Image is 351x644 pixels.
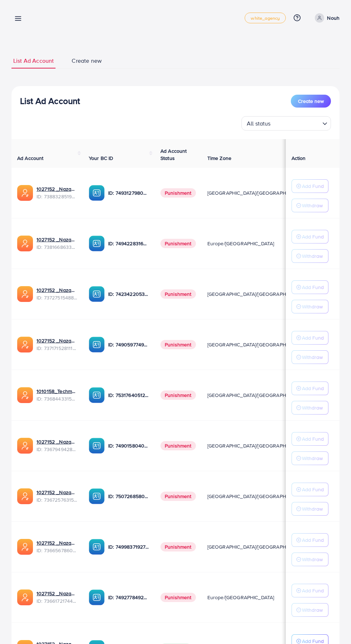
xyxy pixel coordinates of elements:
[251,16,280,20] span: white_agency
[20,96,80,106] h3: List Ad Account
[37,287,77,294] a: 1027152 _Nazaagency_007
[72,57,102,65] span: Create new
[89,387,105,403] img: ic-ba-acc.ded83a64.svg
[302,485,324,494] p: Add Fund
[89,155,114,162] span: Your BC ID
[292,331,328,345] button: Add Fund
[207,290,307,298] span: [GEOGRAPHIC_DATA]/[GEOGRAPHIC_DATA]
[37,345,77,352] span: ID: 7371715281112170513
[89,185,105,201] img: ic-ba-acc.ded83a64.svg
[160,188,196,198] span: Punishment
[17,438,33,454] img: ic-ads-acc.e4c84228.svg
[108,492,149,501] p: ID: 7507268580682137618
[302,435,324,443] p: Add Fund
[302,586,324,595] p: Add Fund
[108,290,149,298] p: ID: 7423422053648285697
[327,14,340,22] p: Nouh
[302,505,323,513] p: Withdraw
[17,155,44,162] span: Ad Account
[302,182,324,190] p: Add Fund
[160,239,196,248] span: Punishment
[302,606,323,614] p: Withdraw
[207,594,274,601] span: Europe/[GEOGRAPHIC_DATA]
[37,388,77,395] a: 1010158_Techmanistan pk acc_1715599413927
[37,337,77,344] a: 1027152 _Nazaagency_04
[160,593,196,602] span: Punishment
[207,392,307,399] span: [GEOGRAPHIC_DATA]/[GEOGRAPHIC_DATA]
[108,543,149,551] p: ID: 7499837192777400321
[89,337,105,352] img: ic-ba-acc.ded83a64.svg
[37,236,77,251] div: <span class='underline'>1027152 _Nazaagency_023</span></br>7381668633665093648
[302,252,323,260] p: Withdraw
[292,401,328,415] button: Withdraw
[17,236,33,251] img: ic-ads-acc.e4c84228.svg
[108,189,149,197] p: ID: 7493127980932333584
[160,441,196,450] span: Punishment
[37,388,77,402] div: <span class='underline'>1010158_Techmanistan pk acc_1715599413927</span></br>7368443315504726017
[108,239,149,248] p: ID: 7494228316518858759
[37,337,77,352] div: <span class='underline'>1027152 _Nazaagency_04</span></br>7371715281112170513
[292,382,328,395] button: Add Fund
[302,283,324,292] p: Add Fund
[37,496,77,503] span: ID: 7367257631523782657
[17,539,33,555] img: ic-ads-acc.e4c84228.svg
[292,584,328,597] button: Add Fund
[292,300,328,313] button: Withdraw
[302,384,324,393] p: Add Fund
[89,589,105,605] img: ic-ba-acc.ded83a64.svg
[292,350,328,364] button: Withdraw
[241,116,331,131] div: Search for option
[302,232,324,241] p: Add Fund
[37,294,77,301] span: ID: 7372751548805726224
[302,403,323,412] p: Withdraw
[37,185,77,193] a: 1027152 _Nazaagency_019
[302,353,323,361] p: Withdraw
[89,286,105,302] img: ic-ba-acc.ded83a64.svg
[292,280,328,294] button: Add Fund
[245,118,272,129] span: All status
[292,483,328,496] button: Add Fund
[37,395,77,402] span: ID: 7368443315504726017
[292,199,328,212] button: Withdraw
[37,236,77,243] a: 1027152 _Nazaagency_023
[291,95,331,108] button: Create new
[17,488,33,504] img: ic-ads-acc.e4c84228.svg
[17,337,33,352] img: ic-ads-acc.e4c84228.svg
[13,57,54,65] span: List Ad Account
[37,438,77,445] a: 1027152 _Nazaagency_003
[292,179,328,193] button: Add Fund
[37,243,77,251] span: ID: 7381668633665093648
[292,502,328,516] button: Withdraw
[302,302,323,311] p: Withdraw
[312,13,340,23] a: Nouh
[292,533,328,547] button: Add Fund
[302,201,323,210] p: Withdraw
[37,489,77,503] div: <span class='underline'>1027152 _Nazaagency_016</span></br>7367257631523782657
[207,493,307,500] span: [GEOGRAPHIC_DATA]/[GEOGRAPHIC_DATA]
[89,539,105,555] img: ic-ba-acc.ded83a64.svg
[160,147,187,162] span: Ad Account Status
[302,333,324,342] p: Add Fund
[292,432,328,446] button: Add Fund
[89,488,105,504] img: ic-ba-acc.ded83a64.svg
[37,547,77,554] span: ID: 7366567860828749825
[37,597,77,605] span: ID: 7366172174454882305
[37,489,77,496] a: 1027152 _Nazaagency_016
[160,390,196,400] span: Punishment
[108,593,149,602] p: ID: 7492778492849930241
[292,249,328,263] button: Withdraw
[302,536,324,544] p: Add Fund
[298,98,324,105] span: Create new
[37,590,77,605] div: <span class='underline'>1027152 _Nazaagency_018</span></br>7366172174454882305
[37,193,77,200] span: ID: 7388328519014645761
[37,185,77,200] div: <span class='underline'>1027152 _Nazaagency_019</span></br>7388328519014645761
[17,589,33,605] img: ic-ads-acc.e4c84228.svg
[207,543,307,550] span: [GEOGRAPHIC_DATA]/[GEOGRAPHIC_DATA]
[302,454,323,463] p: Withdraw
[207,189,307,196] span: [GEOGRAPHIC_DATA]/[GEOGRAPHIC_DATA]
[207,341,307,348] span: [GEOGRAPHIC_DATA]/[GEOGRAPHIC_DATA]
[207,240,274,247] span: Europe/[GEOGRAPHIC_DATA]
[160,542,196,551] span: Punishment
[245,13,286,23] a: white_agency
[37,590,77,597] a: 1027152 _Nazaagency_018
